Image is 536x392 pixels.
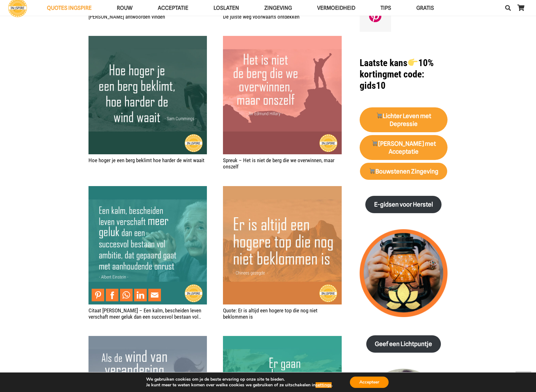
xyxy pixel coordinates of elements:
[365,196,442,213] a: E-gidsen voor Herstel
[360,135,448,160] a: 🛒[PERSON_NAME] met Acceptatie
[148,289,163,301] li: Email This
[416,5,434,11] span: GRATIS
[360,163,447,180] a: 🛒Bouwstenen Zingeving
[360,57,448,91] h1: met code: gids10
[316,382,332,388] button: settings
[223,36,341,154] img: Spreuk over Overwinning en Jouw Berg beklimmen - Ingspire zingevingsplatform
[88,307,201,320] a: Citaat [PERSON_NAME] – Een kalm, bescheiden leven verschaft meer geluk dan een succesvol bestaan ...
[146,382,333,388] p: Je kunt meer te weten komen over welke cookies we gebruiken of ze uitschakelen in .
[360,229,448,317] img: lichtpuntjes voor in donkere tijden
[120,289,133,301] a: Share to WhatsApp
[146,377,333,382] p: We gebruiken cookies om je de beste ervaring op onze site te bieden.
[223,307,317,320] a: Quote: Er is altijd een hogere top die nog niet beklommen is
[374,201,433,208] strong: E-gidsen voor Herstel
[223,36,341,154] a: Spreuk – Het is niet de berg die we overwinnen, maar onszelf
[350,377,389,388] button: Accepteer
[380,5,391,11] span: TIPS
[134,289,148,301] li: LinkedIn
[369,168,375,174] img: 🛒
[88,157,204,163] a: Hoe hoger je een berg beklimt hoe harder de wint waait
[158,5,188,11] span: Acceptatie
[376,112,431,128] strong: Lichter Leven met Depressie
[47,5,92,11] span: QUOTES INGSPIRE
[117,5,133,11] span: ROUW
[134,289,147,301] a: Share to LinkedIn
[92,289,104,301] a: Pin to Pinterest
[223,186,341,304] img: Chinees gezegde: Er is altijd een hogere top die nog niet beklommen is | ingspire
[88,186,207,304] a: Citaat Einstein – Een kalm, bescheiden leven verschaft meer geluk dan een succesvol bestaan vol..
[516,372,531,387] a: Terug naar top
[223,186,341,304] a: Quote: Er is altijd een hogere top die nog niet beklommen is
[106,289,120,301] li: Facebook
[376,112,382,118] img: 🛒
[148,289,161,301] a: Mail to Email This
[375,340,432,348] strong: Geef een Lichtpuntje
[371,140,436,155] strong: [PERSON_NAME] met Acceptatie
[120,289,134,301] li: WhatsApp
[214,5,239,11] span: Loslaten
[317,5,355,11] span: VERMOEIDHEID
[88,36,207,154] img: Hoe hoger je een berg beklimt hoe harder de wind waait - Sam Cummings
[360,57,434,80] strong: Laatste kans 10% korting
[408,58,418,67] img: 👉
[372,140,378,146] img: 🛒
[366,335,441,353] a: Geef een Lichtpuntje
[223,157,334,170] a: Spreuk – Het is niet de berg die we overwinnen, maar onszelf
[264,5,292,11] span: Zingeving
[368,168,438,175] strong: Bouwstenen Zingeving
[360,107,448,133] a: 🛒Lichter Leven met Depressie
[88,186,207,304] img: Einstein spreuk - Een kalm bescheiden leven - quotes zingeving op ingspire.nl
[92,289,106,301] li: Pinterest
[88,14,165,20] a: [PERSON_NAME] antwoorden vinden
[106,289,118,301] a: Share to Facebook
[88,36,207,154] a: Hoe hoger je een berg beklimt hoe harder de wint waait
[223,14,299,20] a: De juiste weg voorwaarts ontdekken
